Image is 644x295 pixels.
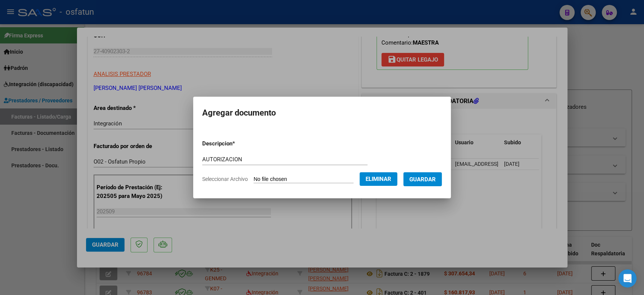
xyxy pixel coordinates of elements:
[409,176,436,183] span: Guardar
[618,269,636,287] div: Open Intercom Messenger
[202,176,248,182] span: Seleccionar Archivo
[202,106,442,120] h2: Agregar documento
[366,176,391,182] span: Eliminar
[202,139,274,148] p: Descripcion
[403,172,442,186] button: Guardar
[360,172,397,186] button: Eliminar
